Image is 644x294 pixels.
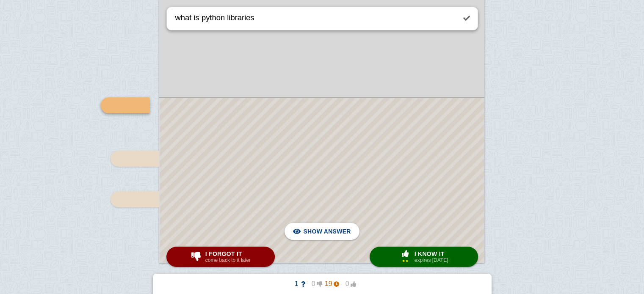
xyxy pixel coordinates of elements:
small: come back to it later [205,257,251,263]
span: Show answer [303,222,351,241]
small: expires [DATE] [415,257,448,263]
button: Show answer [285,223,359,240]
button: 10190 [282,277,363,291]
button: I know itexpires [DATE] [370,247,478,267]
span: 0 [305,280,322,288]
span: 19 [322,280,339,288]
span: 1 [288,280,305,288]
span: 0 [339,280,356,288]
span: I know it [415,250,448,257]
button: I forgot itcome back to it later [166,247,275,267]
textarea: what is python libraries [174,7,456,30]
span: I forgot it [205,250,251,257]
